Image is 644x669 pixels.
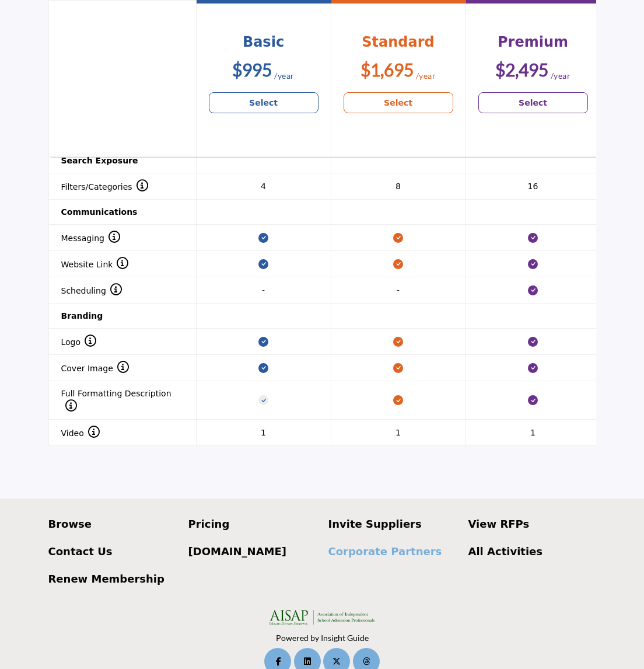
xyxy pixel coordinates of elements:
b: Select [519,97,547,109]
a: Invite Suppliers [328,516,456,532]
a: Renew Membership [48,571,176,587]
span: Cover Image [61,364,129,373]
span: 1 [261,428,266,437]
span: 1 [530,428,535,437]
strong: Communications [61,207,138,217]
span: 8 [395,182,401,191]
b: $2,495 [495,59,548,80]
span: Full Formatting Description [61,389,171,412]
span: Filters/Categories [61,182,148,191]
td: - [331,277,466,304]
span: Scheduling [61,286,122,295]
b: $995 [232,59,272,80]
a: All Activities [468,543,596,559]
b: Basic [243,34,284,50]
span: Messaging [61,234,120,243]
span: Logo [61,337,97,347]
a: Powered by Insight Guide [276,633,369,643]
strong: Branding [61,311,103,320]
img: No Site Logo [269,610,374,625]
b: Premium [498,34,568,50]
b: $1,695 [360,59,414,80]
span: Website Link [61,260,129,269]
a: Contact Us [48,543,176,559]
strong: Search Exposure [61,156,138,165]
a: Select [344,92,453,113]
a: Select [478,92,588,113]
a: Corporate Partners [328,543,456,559]
b: Select [384,97,412,109]
a: [DOMAIN_NAME] [188,543,316,559]
span: 1 [395,428,401,437]
a: Browse [48,516,176,532]
a: Select [209,92,318,113]
span: Video [61,428,100,438]
sub: /year [551,71,571,81]
a: Pricing [188,516,316,532]
span: 16 [528,182,538,191]
b: Select [249,97,278,109]
td: - [196,277,331,304]
span: 4 [261,182,266,191]
sub: /year [274,71,295,81]
b: Standard [362,34,434,50]
a: View RFPs [468,516,596,532]
sub: /year [416,71,436,81]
